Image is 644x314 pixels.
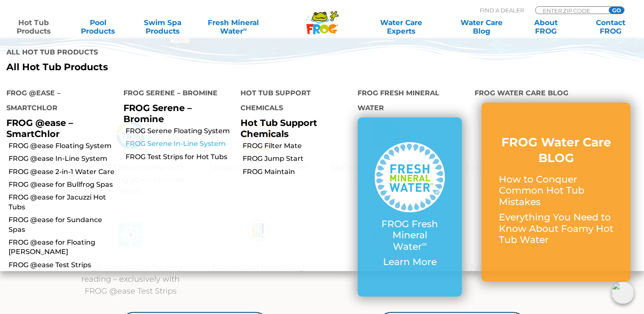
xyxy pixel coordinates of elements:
a: Water CareBlog [456,18,507,35]
a: FROG Jump Start [243,154,351,163]
p: Find A Dealer [480,6,524,14]
a: FROG @ease for Jacuzzi Hot Tubs [9,193,117,212]
sup: ∞ [243,26,247,32]
input: Zip Code Form [542,7,599,14]
p: Everything You Need to Know About Foamy Hot Tub Water [498,212,613,245]
p: FROG Fresh Mineral Water [375,219,445,252]
a: FROG Maintain [243,167,351,177]
a: All Hot Tub Products [6,62,315,73]
sup: ∞ [422,240,427,248]
p: FROG Serene – Bromine [123,103,228,124]
a: FROG Serene Floating System [126,126,234,136]
a: FROG @ease for Sundance Spas [9,215,117,234]
a: FROG Fresh Mineral Water∞ Learn More [375,142,445,272]
a: FROG @ease Test Strips [9,260,117,270]
h4: All Hot Tub Products [6,45,315,62]
img: openIcon [612,282,634,304]
p: Single color match for easy reading – exclusively with FROG @ease Test Strips [75,261,186,297]
a: FROG @ease 2-in-1 Water Care [9,167,117,177]
a: Hot TubProducts [9,18,59,35]
a: FROG Filter Mate [243,141,351,151]
a: FROG @ease Floating System [9,141,117,151]
a: FROG @ease In-Line System [9,154,117,163]
p: Learn More [375,257,445,268]
a: Water CareExperts [361,18,442,35]
a: FROG Water Care BLOG How to Conquer Common Hot Tub Mistakes Everything You Need to Know About Foa... [498,134,613,250]
h4: FROG @ease – SmartChlor [6,86,111,117]
a: ContactFROG [585,18,635,35]
p: Hot Tub Support Chemicals [240,117,345,139]
a: FROG Test Strips for Hot Tubs [126,152,234,162]
h4: FROG Water Care Blog [475,86,638,103]
a: AboutFROG [521,18,571,35]
h4: Hot Tub Support Chemicals [240,86,345,117]
a: PoolProducts [73,18,123,35]
h4: FROG Fresh Mineral Water [358,86,462,117]
a: Swim SpaProducts [137,18,188,35]
a: FROG @ease for Bullfrog Spas [9,180,117,189]
a: FROG @ease for Floating [PERSON_NAME] [9,238,117,257]
a: Satisfaction Guarantee [470,263,557,272]
a: FROG Serene In-Line System [126,139,234,148]
p: How to Conquer Common Hot Tub Mistakes [498,174,613,208]
a: Fresh MineralWater∞ [202,18,265,35]
h4: FROG Serene – Bromine [123,86,228,103]
h3: FROG Water Care BLOG [498,134,613,166]
p: FROG @ease – SmartChlor [6,117,111,139]
input: GO [609,7,624,14]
